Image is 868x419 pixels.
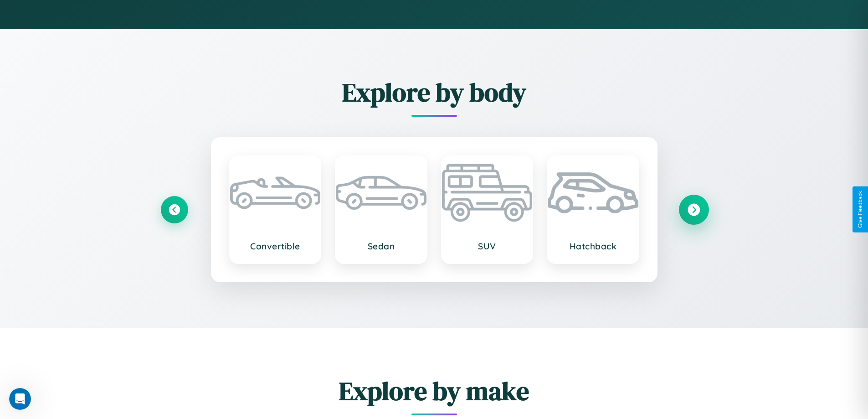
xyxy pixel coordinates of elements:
[161,75,708,110] h2: Explore by body
[451,241,524,252] h3: SUV
[345,241,417,252] h3: Sedan
[857,191,863,228] div: Give Feedback
[9,388,31,410] iframe: Intercom live chat
[239,241,312,252] h3: Convertible
[161,373,708,409] h2: Explore by make
[557,241,629,252] h3: Hatchback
